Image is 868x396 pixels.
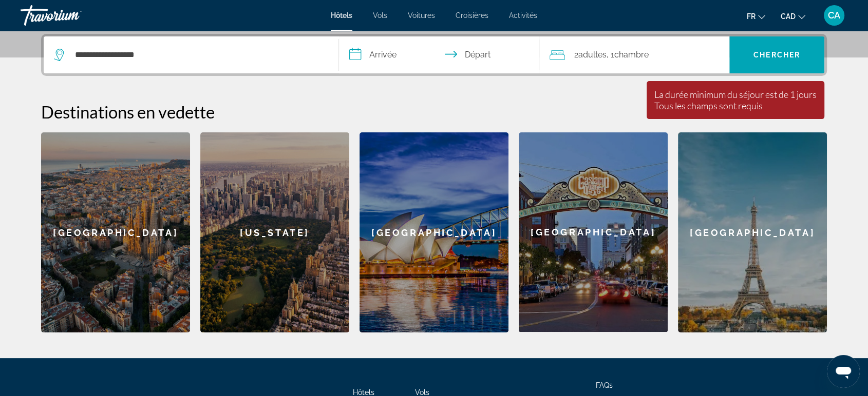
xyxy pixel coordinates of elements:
a: FAQs [596,381,613,389]
a: Barcelona[GEOGRAPHIC_DATA] [41,132,190,332]
button: Change currency [781,9,805,24]
a: Sydney[GEOGRAPHIC_DATA] [360,132,508,332]
a: San Diego[GEOGRAPHIC_DATA] [519,132,668,332]
iframe: Bouton de lancement de la fenêtre de messagerie [827,355,860,388]
span: Adultes [578,50,607,60]
div: La durée minimum du séjour est de 1 jours [654,89,817,100]
a: Paris[GEOGRAPHIC_DATA] [678,132,827,332]
a: Hôtels [331,11,352,19]
div: Tous les champs sont requis [654,100,817,111]
button: Search [729,36,824,73]
div: Search widget [44,36,824,73]
div: [GEOGRAPHIC_DATA] [678,132,827,332]
button: User Menu [821,5,847,26]
span: CA [828,10,840,21]
h2: Destinations en vedette [41,102,827,122]
span: fr [747,12,756,21]
div: [GEOGRAPHIC_DATA] [519,132,668,332]
button: Change language [747,9,765,24]
a: Croisières [456,11,488,19]
a: Vols [373,11,387,19]
span: CAD [781,12,796,21]
button: Select check in and out date [339,36,539,73]
span: 2 [574,48,607,62]
span: Chercher [753,51,800,59]
button: Travelers: 2 adults, 0 children [539,36,729,73]
div: [GEOGRAPHIC_DATA] [360,132,508,332]
div: [US_STATE] [200,132,349,332]
div: [GEOGRAPHIC_DATA] [41,132,190,332]
a: Travorium [21,2,123,29]
span: Chambre [614,50,649,60]
a: Voitures [408,11,435,19]
a: Activités [509,11,537,19]
a: New York[US_STATE] [200,132,349,332]
input: Search hotel destination [74,47,323,63]
span: , 1 [607,48,649,62]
